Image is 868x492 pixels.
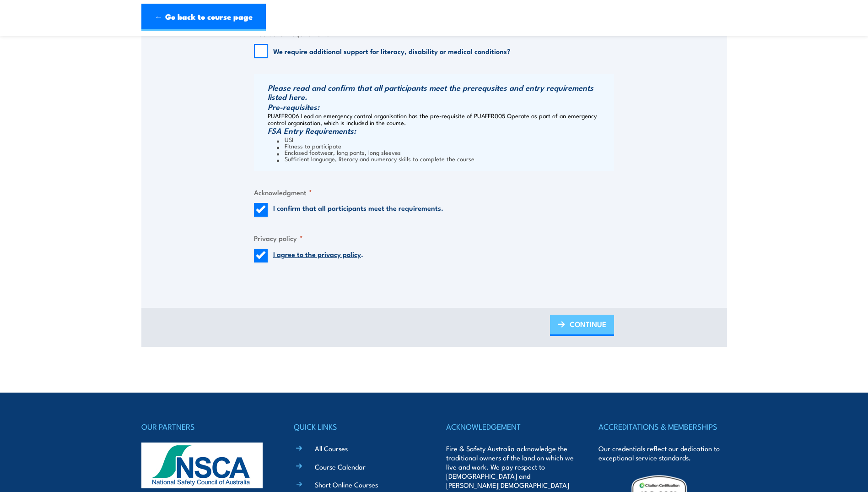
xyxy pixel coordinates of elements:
a: I agree to the privacy policy [273,249,361,259]
h3: FSA Entry Requirements: [268,126,612,135]
div: PUAFER006 Lead an emergency control organisation has the pre-requisite of PUAFER005 Operate as pa... [254,74,614,171]
legend: Acknowledgment [254,187,312,197]
label: We require additional support for literacy, disability or medical conditions? [273,46,511,55]
h4: ACKNOWLEDGEMENT [446,420,574,433]
a: All Courses [315,443,348,453]
h4: OUR PARTNERS [141,420,270,433]
h3: Please read and confirm that all participants meet the prerequsites and entry requirements listed... [268,83,612,101]
li: Fitness to participate [277,142,612,149]
h3: Pre-requisites: [268,102,612,111]
img: nsca-logo-footer [141,443,263,488]
span: CONTINUE [570,312,606,336]
p: Our credentials reflect our dedication to exceptional service standards. [598,444,727,462]
a: Short Online Courses [315,480,378,489]
h4: ACCREDITATIONS & MEMBERSHIPS [598,420,727,433]
a: Course Calendar [315,462,366,471]
li: USI [277,136,612,142]
a: ← Go back to course page [141,4,266,31]
li: Enclosed footwear, long pants, long sleeves [277,149,612,155]
legend: Privacy policy [254,233,303,243]
label: . [273,249,363,262]
a: CONTINUE [550,315,614,336]
label: I confirm that all participants meet the requirements. [273,203,443,217]
li: Sufficient language, literacy and numeracy skills to complete the course [277,155,612,162]
h4: QUICK LINKS [294,420,422,433]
